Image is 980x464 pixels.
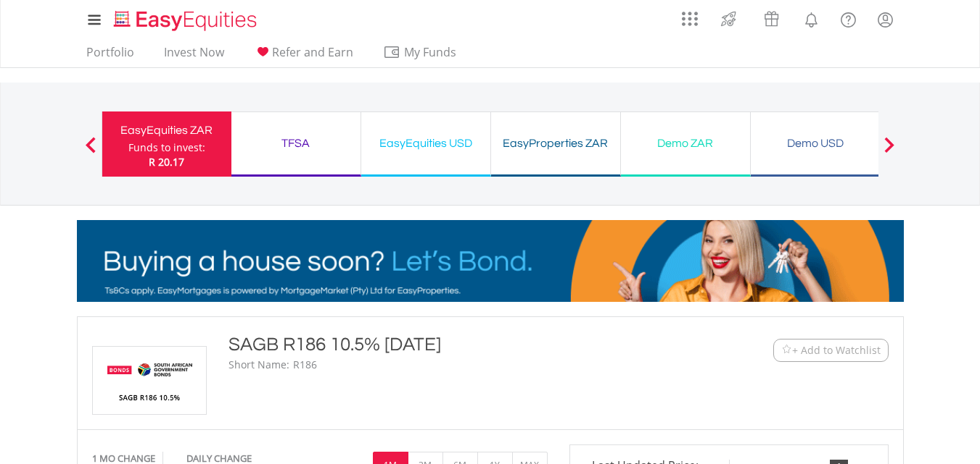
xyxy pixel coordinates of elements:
div: EasyEquities ZAR [111,120,223,140]
a: AppsGrid [672,4,707,27]
a: Vouchers [750,4,793,30]
img: EasyEquities_Logo.png [111,9,263,33]
a: Home page [108,4,263,33]
img: Watchlist [781,345,792,355]
a: FAQ's and Support [830,4,867,33]
div: Short Name: [228,358,289,372]
div: Funds to invest: [128,140,205,155]
span: My Funds [383,43,478,62]
div: R186 [293,358,317,372]
div: SAGB R186 10.5% [DATE] [228,332,684,358]
a: Portfolio [81,45,140,67]
a: Refer and Earn [248,45,359,67]
img: vouchers-v2.svg [759,7,783,30]
img: EasyMortage Promotion Banner [77,220,904,302]
div: EasyEquities USD [370,133,482,153]
div: Demo USD [759,133,871,153]
img: EQU.ZA.R186.png [95,347,204,414]
button: Next [875,144,904,159]
span: R 20.17 [149,155,184,169]
span: Refer and Earn [272,44,353,60]
img: thrive-v2.svg [717,7,741,30]
div: EasyProperties ZAR [500,133,612,153]
div: Demo ZAR [630,133,741,153]
button: Watchlist + Add to Watchlist [773,339,889,362]
button: Previous [76,144,105,159]
span: + Add to Watchlist [792,343,881,358]
a: My Profile [867,4,904,35]
img: grid-menu-icon.svg [682,11,698,27]
a: Notifications [793,4,830,33]
div: TFSA [240,133,352,153]
a: Invest Now [158,45,230,67]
